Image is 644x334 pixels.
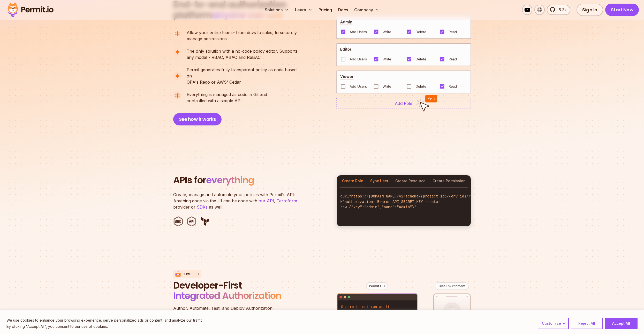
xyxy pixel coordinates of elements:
[556,7,567,13] span: 5.3k
[293,5,314,15] button: Learn
[277,198,297,203] a: Terraform
[187,67,302,85] p: OPA's Rego or AWS' Cedar
[336,5,350,15] a: Docs
[370,175,388,187] button: Sync User
[337,190,471,214] code: curl -H --data-raw
[577,4,603,16] a: Sign In
[259,198,274,203] a: our API
[605,4,639,16] a: Start Now
[173,289,281,302] span: Integrated Authorization
[433,175,466,187] button: Create Permission
[6,317,203,323] p: We use cookies to enhance your browsing experience, serve personalized ads or content, and analyz...
[347,205,416,209] span: '{"key":"admin","name":"admin"}'
[6,323,203,330] p: By clicking "Accept All", you consent to our use of cookies.
[183,272,199,276] p: Permit CLI
[547,5,570,15] a: 5.3k
[538,318,569,329] button: Customize
[571,318,603,329] button: Reject All
[173,175,330,185] h2: APIs for
[173,113,222,125] button: See how it works
[187,29,297,42] p: manage permissions
[206,173,254,187] span: everything
[316,5,334,15] a: Pricing
[173,305,297,317] p: Policies Directly from the Command Line
[395,175,426,187] button: Create Resource
[173,280,297,291] span: Developer-First
[343,200,425,204] span: 'authorization: Bearer API_SECRET_KEY'
[197,204,208,210] a: SDKs
[187,29,297,36] span: Allow your entire team - from devs to sales, to securely
[173,305,297,311] span: Author, Automate, Test, and Deploy Authorization
[187,67,302,79] span: Permit generates fully transparent policy as code based on
[352,5,381,15] button: Company
[342,175,363,187] button: Create Role
[5,1,56,19] img: Permit logo
[187,91,267,104] p: controlled with a simple API
[605,318,638,329] button: Accept All
[187,91,267,98] span: Everything is managed as code in Git and
[349,194,481,198] span: "https://[DOMAIN_NAME]/v2/schema/{project_id}/{env_id}/roles"
[187,48,298,54] span: The only solution with a no-code policy editor. Supports
[173,192,302,210] p: Create, manage and automate your policies with Permit's API. Anything done via the UI can be done...
[187,48,298,60] p: any model - RBAC, ABAC and ReBAC.
[263,5,291,15] button: Solutions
